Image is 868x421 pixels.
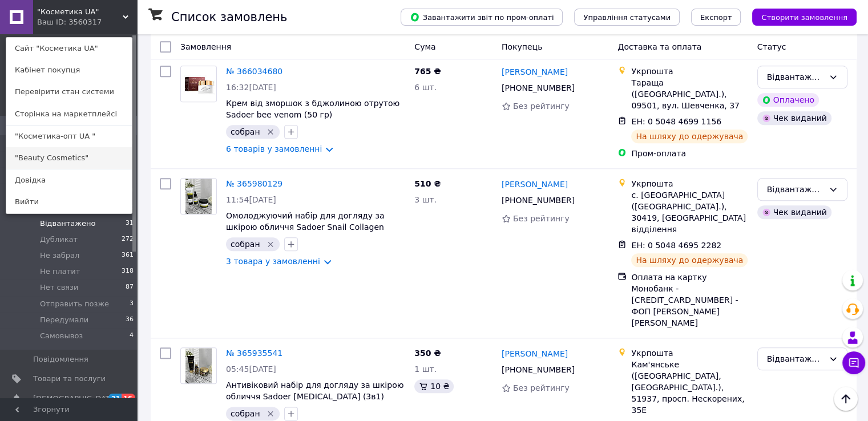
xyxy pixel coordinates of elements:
span: 6 шт. [414,83,437,92]
div: Чек виданий [757,111,831,125]
span: Доставка та оплата [617,42,701,51]
button: Наверх [834,387,858,411]
span: Дубликат [40,234,78,245]
span: 11:54[DATE] [226,195,276,204]
a: Омолоджуючий набір для догляду за шкірою обличчя Sadoer Snail Collagen (3в1) (пінка, крем для обл... [226,211,384,254]
span: [PHONE_NUMBER] [502,365,575,374]
img: Фото товару [185,348,212,383]
a: № 365935541 [226,349,282,358]
div: Відвантажено [767,183,824,196]
span: 272 [122,234,134,245]
span: [PHONE_NUMBER] [502,196,575,205]
span: Завантажити звіт по пром-оплаті [410,12,554,22]
a: [PERSON_NAME] [502,66,568,78]
span: 350 ₴ [414,349,441,358]
span: Отправить позже [40,299,109,309]
a: Сторінка на маркетплейсі [6,103,132,125]
div: Укрпошта [631,66,748,77]
a: Антивіковий набір для догляду за шкірою обличчя Sadoer [MEDICAL_DATA] (3в1) (пінка, крем для обли... [226,380,403,412]
img: Фото товару [185,179,212,214]
span: 3 [130,299,134,309]
a: Створити замовлення [741,12,857,21]
button: Управління статусами [574,9,680,26]
span: Передумали [40,315,88,325]
div: На шляху до одержувача [631,129,748,143]
span: [PHONE_NUMBER] [502,83,575,92]
h1: Список замовлень [171,10,287,24]
span: Покупець [502,42,542,51]
a: "Косметика-опт UA " [6,126,132,147]
a: [PERSON_NAME] [502,348,568,359]
a: Крем від зморшок з бджолиною отрутою Sadoer bee venom (50 гр) [226,99,399,119]
span: Без рейтингу [513,102,570,111]
a: Перевірити стан системи [6,81,132,103]
a: "Beauty Cosmetics" [6,147,132,169]
span: собран [231,409,260,418]
span: Не платит [40,266,80,277]
a: № 366034680 [226,67,282,76]
span: ЕН: 0 5048 4699 1156 [631,117,721,126]
div: Пром-оплата [631,148,748,159]
button: Завантажити звіт по пром-оплаті [401,9,563,26]
span: Товари та послуги [33,374,106,384]
span: [DEMOGRAPHIC_DATA] [33,394,118,404]
span: Створити замовлення [761,13,847,22]
span: Замовлення [180,42,231,51]
div: Кам'янське ([GEOGRAPHIC_DATA], [GEOGRAPHIC_DATA].), 51937, просп. Нескорених, 35Е [631,359,748,416]
a: Фото товару [180,178,217,214]
a: Довідка [6,169,132,191]
span: 1 шт. [414,365,437,374]
a: Фото товару [180,66,217,102]
span: 3 шт. [414,195,437,204]
span: 4 [130,331,134,341]
span: 361 [122,250,134,261]
span: ЕН: 0 5048 4695 2282 [631,241,721,250]
div: Оплата на картку Монобанк - [CREDIT_CARD_NUMBER] - ФОП [PERSON_NAME] [PERSON_NAME] [631,272,748,329]
a: Сайт "Косметика UA" [6,38,132,59]
span: 31 [126,218,134,229]
span: 16 [122,394,135,403]
span: Cума [414,42,435,51]
span: Без рейтингу [513,383,570,392]
button: Створити замовлення [752,9,857,26]
span: Нет связи [40,282,78,293]
span: собран [231,240,260,249]
span: Експорт [700,13,732,22]
div: На шляху до одержувача [631,253,748,267]
span: Повідомлення [33,354,88,365]
svg: Видалити мітку [266,240,275,249]
div: Укрпошта [631,178,748,189]
span: 765 ₴ [414,67,441,76]
svg: Видалити мітку [266,409,275,418]
span: Не забрал [40,250,79,261]
span: Статус [757,42,786,51]
a: [PERSON_NAME] [502,179,568,190]
div: Відвантажено [767,353,824,365]
span: собран [231,127,260,136]
a: № 365980129 [226,179,282,188]
span: 318 [122,266,134,277]
div: Чек виданий [757,205,831,219]
a: Фото товару [180,347,217,384]
a: Кабінет покупця [6,59,132,81]
div: Тараща ([GEOGRAPHIC_DATA].), 09501, вул. Шевченка, 37 [631,77,748,111]
img: Фото товару [181,66,216,102]
span: 36 [126,315,134,325]
div: Ваш ID: 3560317 [37,17,85,27]
span: Управління статусами [583,13,671,22]
span: 21 [108,394,122,403]
button: Чат з покупцем [842,351,865,374]
div: Укрпошта [631,347,748,359]
button: Експорт [691,9,741,26]
a: Вийти [6,191,132,213]
svg: Видалити мітку [266,127,275,136]
span: 87 [126,282,134,293]
span: Відвантажено [40,218,95,229]
span: Самовывоз [40,331,83,341]
a: 3 товара у замовленні [226,257,320,266]
div: Оплачено [757,93,819,107]
span: Без рейтингу [513,214,570,223]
